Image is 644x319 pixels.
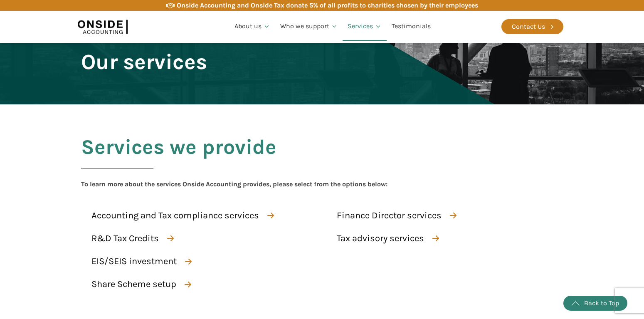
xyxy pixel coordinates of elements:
div: Tax advisory services [337,231,424,246]
a: Tax advisory services [326,229,447,248]
div: Back to Top [584,298,619,309]
a: Services [343,12,387,41]
div: To learn more about the services Onside Accounting provides, please select from the options below: [81,179,387,190]
h2: Services we provide [81,136,276,179]
div: Accounting and Tax compliance services [91,208,259,223]
a: R&D Tax Credits [81,229,181,248]
a: Back to Top [563,296,627,311]
div: Contact Us [512,21,545,32]
a: Finance Director services [326,206,464,225]
div: EIS/SEIS investment [91,254,177,269]
a: Accounting and Tax compliance services [81,206,281,225]
a: Who we support [275,12,343,41]
div: R&D Tax Credits [91,231,159,246]
img: Onside Accounting [78,17,128,36]
div: Finance Director services [337,208,442,223]
a: Testimonials [387,12,436,41]
div: Share Scheme setup [91,277,176,292]
a: EIS/SEIS investment [81,252,199,271]
a: Share Scheme setup [81,275,199,294]
a: About us [229,12,275,41]
a: Contact Us [501,19,563,34]
span: Our services [81,50,207,73]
